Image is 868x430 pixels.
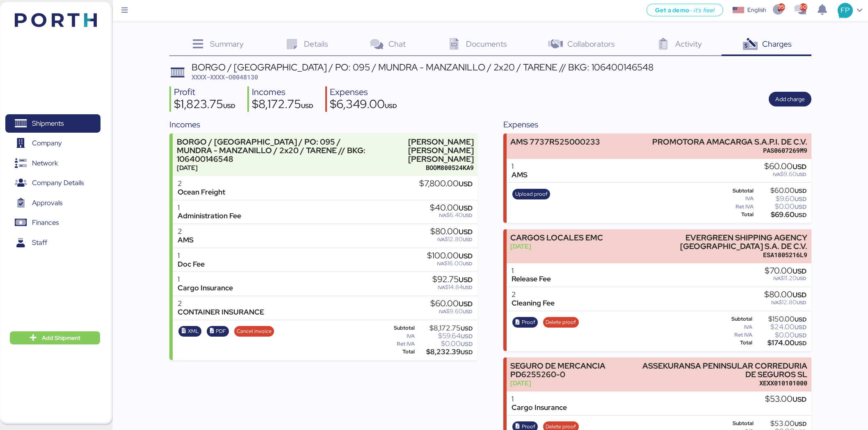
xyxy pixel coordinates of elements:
[512,290,555,299] div: 2
[510,233,603,242] div: CARGOS LOCALES EMC
[793,290,806,299] span: USD
[32,118,64,129] span: Shipments
[512,267,551,275] div: 1
[388,38,406,49] span: Chat
[459,251,473,260] span: USD
[754,340,806,346] div: $174.00
[463,308,473,315] span: USD
[512,317,538,328] button: Proof
[378,163,473,172] div: BOOM800524KA9
[795,324,806,331] span: USD
[764,171,806,177] div: $9.60
[793,267,806,276] span: USD
[430,212,473,218] div: $6.40
[178,299,264,308] div: 2
[510,138,600,146] div: AMS 7737R525000233
[510,379,627,387] div: [DATE]
[754,324,806,330] div: $24.00
[177,163,374,172] div: [DATE]
[795,332,806,339] span: USD
[769,92,811,106] button: Add charge
[427,260,473,267] div: $16.00
[330,98,397,112] div: $6,349.00
[416,341,473,347] div: $0.00
[466,38,507,49] span: Documents
[463,212,473,219] span: USD
[755,204,806,210] div: $0.00
[384,333,415,339] div: IVA
[773,171,780,178] span: IVA
[42,333,80,343] span: Add Shipment
[765,395,806,404] div: $53.00
[5,134,101,153] a: Company
[461,333,473,340] span: USD
[32,157,58,169] span: Network
[793,162,806,171] span: USD
[32,237,47,249] span: Staff
[512,162,528,171] div: 1
[512,403,567,412] div: Cargo Insurance
[755,188,806,194] div: $60.00
[461,340,473,348] span: USD
[439,308,446,315] span: IVA
[512,299,555,308] div: Cleaning Fee
[430,308,473,315] div: $9.60
[652,146,807,155] div: PAS0607269M9
[5,114,101,133] a: Shipments
[10,331,100,344] button: Add Shipment
[118,4,132,18] button: Menu
[755,212,806,218] div: $69.60
[459,204,473,213] span: USD
[461,349,473,356] span: USD
[512,189,550,199] button: Upload proof
[216,327,226,336] span: PDF
[795,316,806,323] span: USD
[301,102,313,110] span: USD
[32,137,62,149] span: Company
[747,6,766,14] div: English
[764,299,806,306] div: $12.80
[459,227,473,236] span: USD
[795,187,806,195] span: USD
[416,325,473,331] div: $8,172.75
[515,190,548,199] span: Upload proof
[522,318,535,327] span: Proof
[5,154,101,173] a: Network
[543,317,579,328] button: Delete proof
[775,94,805,104] span: Add charge
[178,204,241,212] div: 1
[718,212,754,217] div: Total
[764,162,806,171] div: $60.00
[430,236,473,242] div: $12.80
[384,349,415,355] div: Total
[439,212,446,219] span: IVA
[797,275,806,282] span: USD
[432,284,473,290] div: $14.84
[5,174,101,192] a: Company Details
[795,420,806,428] span: USD
[771,299,779,306] span: IVA
[32,177,84,189] span: Company Details
[178,326,201,337] button: XML
[385,102,397,110] span: USD
[432,275,473,284] div: $92.75
[797,299,806,306] span: USD
[5,194,101,213] a: Approvals
[252,86,313,98] div: Incomes
[430,299,473,308] div: $60.00
[174,98,235,112] div: $1,823.75
[629,233,807,251] div: EVERGREEN SHIPPING AGENCY [GEOGRAPHIC_DATA] S.A. DE C.V.
[765,267,806,276] div: $70.00
[755,196,806,202] div: $9.60
[459,179,473,188] span: USD
[178,251,205,260] div: 1
[795,339,806,347] span: USD
[178,260,205,269] div: Doc Fee
[5,233,101,252] a: Staff
[384,341,415,347] div: Ret IVA
[461,325,473,332] span: USD
[629,251,807,259] div: ESA1805216L9
[427,251,473,260] div: $100.00
[188,327,199,336] span: XML
[718,340,752,346] div: Total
